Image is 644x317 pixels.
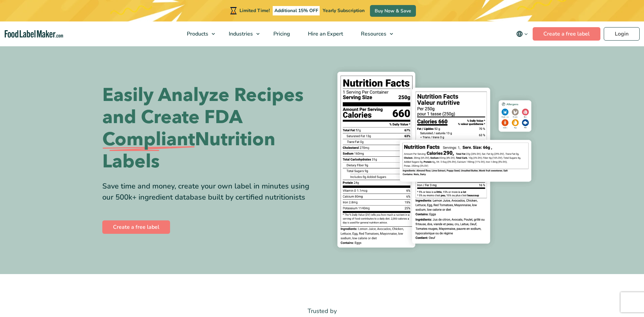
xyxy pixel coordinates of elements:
[306,30,344,38] span: Hire an Expert
[239,7,270,14] span: Limited Time!
[102,84,317,173] h1: Easily Analyze Recipes and Create FDA Nutrition Labels
[273,6,320,15] span: Additional 15% OFF
[271,30,291,38] span: Pricing
[102,181,317,203] div: Save time and money, create your own label in minutes using our 500k+ ingredient database built b...
[185,30,209,38] span: Products
[220,21,263,46] a: Industries
[102,220,170,234] a: Create a free label
[299,21,351,46] a: Hire an Expert
[227,30,254,38] span: Industries
[604,27,640,41] a: Login
[359,30,387,38] span: Resources
[102,306,542,316] p: Trusted by
[265,21,298,46] a: Pricing
[323,7,365,14] span: Yearly Subscription
[370,5,416,17] a: Buy Now & Save
[533,27,600,41] a: Create a free label
[352,21,396,46] a: Resources
[102,128,195,151] span: Compliant
[178,21,218,46] a: Products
